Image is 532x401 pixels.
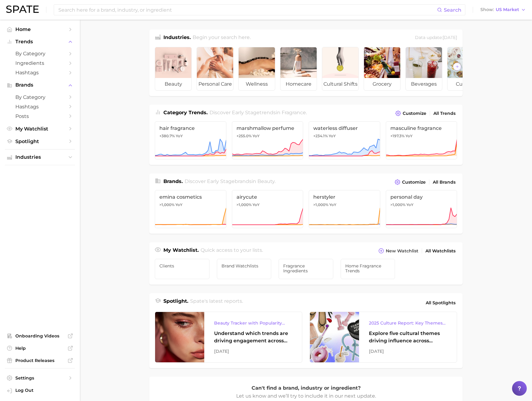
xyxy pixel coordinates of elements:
a: Product Releases [5,356,75,365]
span: YoY [406,202,413,207]
img: SPATE [6,6,39,13]
span: Category Trends . [163,110,208,115]
span: +197.3% [390,134,405,138]
span: personal care [197,78,233,90]
span: YoY [329,202,336,207]
span: grocery [364,78,400,90]
span: +234.1% [313,134,328,138]
span: >1,000% [237,202,252,207]
span: Discover Early Stage trends in . [209,110,307,115]
a: Settings [5,373,75,383]
a: masculine fragrance+197.3% YoY [386,121,457,159]
span: All Brands [433,180,456,185]
h2: Begin your search here. [193,34,251,42]
a: herstyler>1,000% YoY [309,190,380,228]
span: fragrance [282,110,306,115]
button: Brands [5,80,75,90]
span: emina cosmetics [159,194,222,200]
button: Scroll Right [453,63,461,71]
div: Explore five cultural themes driving influence across beauty, food, and pop culture. [369,330,447,345]
span: Spotlight [15,138,65,144]
span: beauty [257,178,275,184]
span: Brands . [163,178,183,184]
div: Data update: [DATE] [415,34,457,42]
span: >1,000% [159,202,174,207]
span: YoY [405,134,413,138]
span: Discover Early Stage brands in . [185,178,276,184]
h1: Industries. [163,34,191,42]
a: personal care [197,47,233,91]
span: airycute [237,194,299,200]
a: Help [5,344,75,353]
span: Brand Watchlists [221,263,267,268]
a: All Trends [432,109,457,118]
a: 2025 Culture Report: Key Themes That Are Shaping Consumer DemandExplore five cultural themes driv... [310,312,457,363]
span: Hashtags [15,104,65,110]
span: by Category [15,51,65,56]
span: All Watchlists [425,248,456,254]
span: Help [15,345,65,351]
span: All Trends [433,111,456,116]
span: Settings [15,375,65,381]
a: beverages [405,47,442,91]
a: Hashtags [5,68,75,77]
span: Home Fragrance Trends [345,263,391,273]
a: wellness [238,47,275,91]
a: Onboarding Videos [5,331,75,341]
a: Log out. Currently logged in with e-mail jacob.demos@robertet.com. [5,386,75,396]
h2: Spate's latest reports. [190,298,243,308]
a: homecare [280,47,317,91]
span: +255.0% [237,134,252,138]
a: waterless diffuser+234.1% YoY [309,121,380,159]
button: Industries [5,153,75,162]
a: airycute>1,000% YoY [232,190,303,228]
a: Clients [155,259,209,279]
span: YoY [329,134,336,138]
span: Fragrance Ingredients [283,263,329,273]
span: homecare [280,78,317,90]
a: Home [5,25,75,34]
span: hair fragrance [159,125,222,131]
span: culinary [448,78,484,90]
p: Can't find a brand, industry or ingredient? [235,384,377,392]
span: My Watchlist [15,126,65,132]
span: All Spotlights [426,299,456,306]
span: +380.7% [159,134,175,138]
span: Customize [403,111,426,116]
span: YoY [175,202,182,207]
a: Hashtags [5,102,75,111]
span: waterless diffuser [313,125,376,131]
a: Fragrance Ingredients [279,259,333,279]
span: >1,000% [313,202,328,207]
h2: Quick access to your lists. [201,247,263,255]
a: culinary [447,47,484,91]
button: Trends [5,37,75,46]
span: Industries [15,154,65,160]
h1: My Watchlist. [163,247,199,255]
span: personal day [390,194,453,200]
button: Customize [394,109,428,118]
span: by Category [15,94,65,100]
a: Ingredients [5,58,75,68]
p: Let us know and we’ll try to include it in our next update. [235,392,377,400]
a: grocery [364,47,401,91]
input: Search here for a brand, industry, or ingredient [58,5,437,15]
div: 2025 Culture Report: Key Themes That Are Shaping Consumer Demand [369,319,447,327]
span: cultural shifts [322,78,358,90]
span: Log Out [15,387,70,393]
a: beauty [155,47,192,91]
a: All Spotlights [424,298,457,308]
span: Hashtags [15,70,65,76]
span: Onboarding Videos [15,333,65,339]
span: wellness [239,78,275,90]
span: Brands [15,82,65,88]
button: Customize [393,178,427,186]
span: Clients [159,263,205,268]
a: hair fragrance+380.7% YoY [155,121,226,159]
span: YoY [252,134,260,138]
a: personal day>1,000% YoY [386,190,457,228]
span: herstyler [313,194,376,200]
a: by Category [5,49,75,58]
a: Posts [5,111,75,121]
div: Beauty Tracker with Popularity Index [214,319,292,327]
